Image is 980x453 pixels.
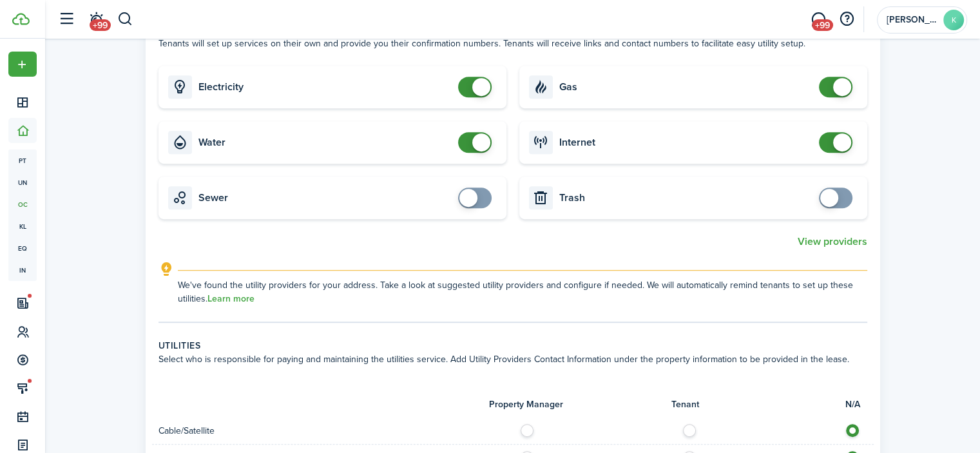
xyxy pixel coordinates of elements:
[806,3,831,36] a: Messaging
[489,398,563,411] span: Property Manager
[8,193,37,215] a: oc
[812,19,833,31] span: +99
[198,137,452,148] card-title: Water
[8,215,37,237] a: kl
[845,398,860,411] span: N/A
[207,294,255,304] a: Learn more
[198,81,452,93] card-title: Electricity
[559,192,812,204] card-title: Trash
[8,259,37,281] a: in
[54,7,79,32] button: Open sidebar
[798,236,867,247] button: View providers
[90,19,111,31] span: +99
[159,339,867,352] wizard-step-header-title: Utilities
[152,424,513,438] div: Cable/Satellite
[12,13,30,25] img: TenantCloud
[8,52,37,77] button: Open menu
[559,81,812,93] card-title: Gas
[198,192,452,204] card-title: Sewer
[836,8,858,30] button: Open resource center
[8,171,37,193] a: un
[159,352,867,366] wizard-step-header-description: Select who is responsible for paying and maintaining the utilities service. Add Utility Providers...
[159,37,867,50] wizard-step-header-description: Tenants will set up services on their own and provide you their confirmation numbers. Tenants wil...
[178,278,867,305] explanation-description: We've found the utility providers for your address. Take a look at suggested utility providers an...
[159,262,175,277] i: outline
[8,149,37,171] a: pt
[671,398,699,411] span: Tenant
[8,237,37,259] a: eq
[887,15,938,24] span: Katherine
[84,3,108,36] a: Notifications
[943,10,964,30] avatar-text: K
[117,8,133,30] button: Search
[559,137,812,148] card-title: Internet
